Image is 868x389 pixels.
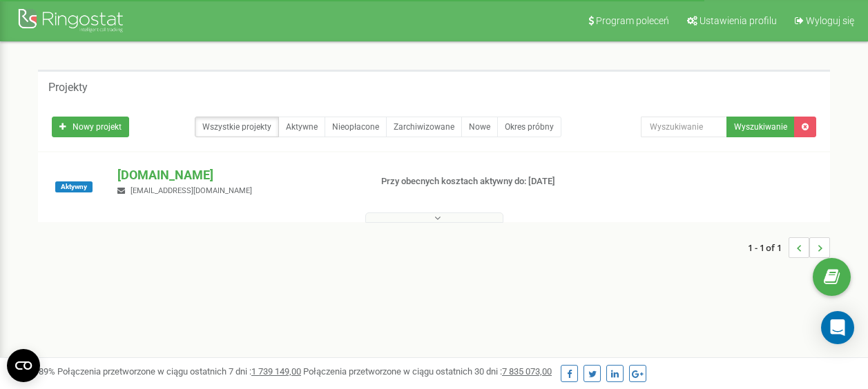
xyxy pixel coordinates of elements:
p: [DOMAIN_NAME] [117,166,358,184]
a: Nowe [461,117,498,137]
span: Aktywny [55,181,93,192]
button: Open CMP widget [7,349,40,382]
p: Przy obecnych kosztach aktywny do: [DATE] [381,175,557,188]
button: Wyszukiwanie [726,117,795,137]
h5: Projekty [48,81,88,94]
u: 1 739 149,00 [251,366,301,377]
span: Wyloguj się [806,15,854,26]
a: Aktywne [278,117,325,137]
span: Program poleceń [596,15,669,26]
a: Nowy projekt [52,117,129,137]
span: Ustawienia profilu [700,15,777,26]
div: Open Intercom Messenger [821,311,854,344]
span: [EMAIL_ADDRESS][DOMAIN_NAME] [131,186,252,195]
a: Wszystkie projekty [195,117,279,137]
span: Połączenia przetworzone w ciągu ostatnich 30 dni : [303,366,552,377]
span: Połączenia przetworzone w ciągu ostatnich 7 dni : [57,366,301,377]
a: Zarchiwizowane [386,117,462,137]
a: Okres próbny [497,117,561,137]
a: Nieopłacone [325,117,387,137]
span: 1 - 1 of 1 [748,237,789,258]
input: Wyszukiwanie [641,117,727,137]
u: 7 835 073,00 [502,366,552,377]
nav: ... [748,223,830,272]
